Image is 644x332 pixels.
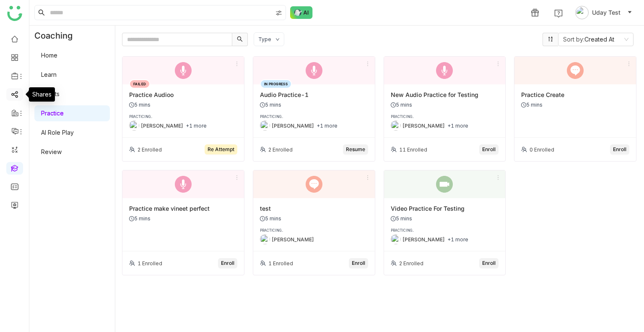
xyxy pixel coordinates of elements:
[592,8,621,17] span: Uday Test
[349,258,368,268] button: Enroll
[391,120,401,131] img: 684a9b6bde261c4b36a3d2e3
[402,236,445,243] div: [PERSON_NAME]
[391,115,499,119] div: PRACTICING..
[346,146,365,154] span: Resume
[129,115,237,119] div: PRACTICING..
[272,236,314,243] div: [PERSON_NAME]
[260,234,270,244] img: 684a9b6bde261c4b36a3d2e3
[530,146,554,153] div: 0 Enrolled
[41,148,62,155] a: Review
[138,260,162,267] div: 1 Enrolled
[391,91,499,98] div: New Audio Practice for Testing
[268,260,293,267] div: 1 Enrolled
[521,102,543,108] div: 5 mins
[41,110,64,117] a: Practice
[260,205,368,212] div: test
[563,36,584,43] span: Sort by:
[399,260,423,267] div: 2 Enrolled
[479,258,499,268] button: Enroll
[129,79,150,89] div: FAILED
[186,123,207,129] div: +1 more
[391,205,499,212] div: Video Practice For Testing
[275,10,282,16] img: search-type.svg
[129,91,237,98] div: Practice Audioo
[352,259,365,267] span: Enroll
[29,87,55,102] div: Shares
[260,79,292,89] div: IN PROGRESS
[554,9,563,18] img: help.svg
[221,259,234,267] span: Enroll
[258,36,271,42] div: Type
[447,236,468,243] div: +1 more
[41,129,74,136] a: AI Role Play
[402,123,445,129] div: [PERSON_NAME]
[521,91,629,98] div: Practice Create
[447,123,468,129] div: +1 more
[574,6,634,19] button: Uday Test
[175,176,192,193] img: practice_audio.svg
[391,234,401,244] img: 684a9b6bde261c4b36a3d2e3
[129,205,237,212] div: Practice make vineet perfect
[129,102,151,108] div: 5 mins
[29,26,85,46] div: Coaching
[391,102,412,108] div: 5 mins
[260,102,281,108] div: 5 mins
[567,62,584,79] img: practice_conversation.svg
[175,62,192,79] img: practice_audio.svg
[41,71,57,78] a: Learn
[575,6,589,19] img: avatar
[141,123,183,129] div: [PERSON_NAME]
[260,120,270,131] img: 684a9b6bde261c4b36a3d2e3
[7,6,22,21] img: logo
[391,215,412,222] div: 5 mins
[613,146,626,154] span: Enroll
[343,144,368,154] button: Resume
[260,215,281,222] div: 5 mins
[41,90,60,97] a: Events
[260,115,368,119] div: PRACTICING..
[268,146,293,153] div: 2 Enrolled
[479,144,499,154] button: Enroll
[208,146,234,154] span: Re Attempt
[563,33,628,46] nz-select-item: Created At
[260,91,368,98] div: Audio Practice-1
[129,120,139,131] img: 684a9b22de261c4b36a3d00f
[436,62,453,79] img: practice_audio.svg
[306,62,322,79] img: practice_audio.svg
[290,6,313,19] img: ask-buddy-normal.svg
[205,144,237,154] button: Re Attempt
[610,144,629,154] button: Enroll
[218,258,237,268] button: Enroll
[129,215,151,222] div: 5 mins
[399,146,427,153] div: 11 Enrolled
[436,176,453,193] img: practice_video.svg
[260,228,368,233] div: PRACTICING..
[272,123,314,129] div: [PERSON_NAME]
[138,146,162,153] div: 2 Enrolled
[482,259,496,267] span: Enroll
[306,176,322,193] img: practice_conversation.svg
[482,146,496,154] span: Enroll
[41,52,57,59] a: Home
[391,228,499,233] div: PRACTICING..
[317,123,338,129] div: +1 more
